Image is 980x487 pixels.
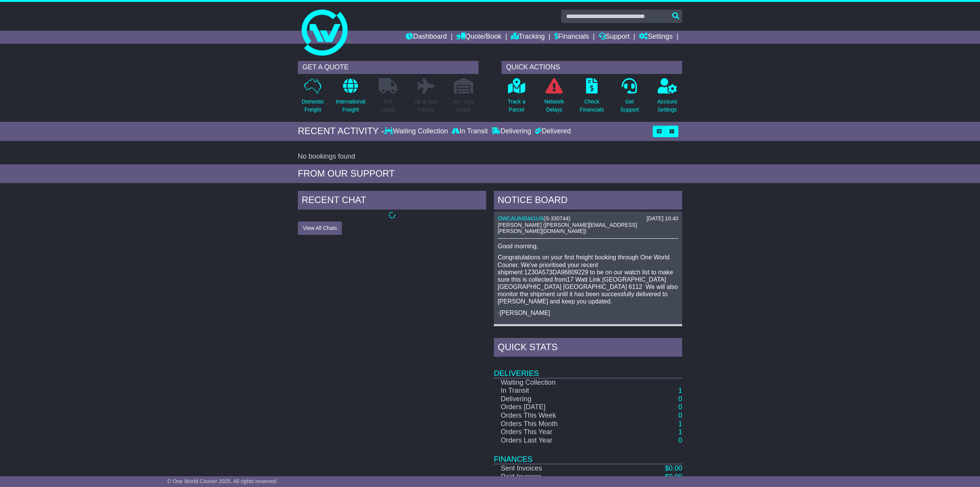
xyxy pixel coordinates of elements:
[335,78,366,118] a: InternationalFreight
[498,215,544,221] a: OWCAU645441US
[167,478,278,484] span: © One World Courier 2025. All rights reserved.
[494,464,630,473] td: Sent Invoices
[379,98,398,114] p: Full Loads
[494,420,630,428] td: Orders This Month
[678,412,682,419] a: 0
[669,473,682,480] span: 0.00
[494,378,630,387] td: Waiting Collection
[494,403,630,412] td: Orders [DATE]
[494,191,682,212] div: NOTICE BOARD
[494,412,630,420] td: Orders This Week
[678,420,682,428] a: 1
[665,473,682,480] a: $0.00
[298,126,384,137] div: RECENT ACTIVITY -
[544,98,564,114] p: Network Delays
[580,78,604,118] a: CheckFinancials
[501,61,682,74] div: QUICK ACTIONS
[580,98,604,114] p: Check Financials
[498,215,678,222] div: ( )
[508,98,525,114] p: Track a Parcel
[494,338,682,359] div: Quick Stats
[498,243,678,250] p: Good morning,
[665,464,682,472] a: $0.00
[669,464,682,472] span: 0.00
[498,309,678,316] p: -[PERSON_NAME]
[620,98,639,114] p: Get Support
[657,78,678,118] a: AccountSettings
[507,78,526,118] a: Track aParcel
[406,31,447,44] a: Dashboard
[498,254,678,305] p: Congratulations on your first freight booking through One World Courier. We've prioritised your r...
[544,78,564,118] a: NetworkDelays
[494,428,630,436] td: Orders This Year
[511,31,545,44] a: Tracking
[678,403,682,411] a: 0
[490,127,533,136] div: Delivering
[678,395,682,403] a: 0
[494,444,682,464] td: Finances
[494,436,630,445] td: Orders Last Year
[678,428,682,436] a: 1
[494,387,630,395] td: In Transit
[647,215,678,222] div: [DATE] 10:40
[298,191,486,212] div: RECENT CHAT
[301,78,324,118] a: DomesticFreight
[415,98,437,114] p: Air & Sea Freight
[494,395,630,403] td: Delivering
[620,78,639,118] a: GetSupport
[298,152,682,161] div: No bookings found
[678,387,682,394] a: 1
[302,98,324,114] p: Domestic Freight
[546,215,569,221] span: S-330744
[453,98,474,114] p: Air / Sea Depot
[599,31,630,44] a: Support
[298,221,342,235] button: View All Chats
[494,359,682,378] td: Deliveries
[456,31,501,44] a: Quote/Book
[298,168,682,179] div: FROM OUR SUPPORT
[498,222,637,234] span: [PERSON_NAME] ([PERSON_NAME][EMAIL_ADDRESS][PERSON_NAME][DOMAIN_NAME])
[494,473,630,481] td: Paid Invoices
[678,436,682,444] a: 0
[298,61,479,74] div: GET A QUOTE
[639,31,673,44] a: Settings
[554,31,589,44] a: Financials
[384,127,450,136] div: Waiting Collection
[658,98,677,114] p: Account Settings
[450,127,490,136] div: In Transit
[336,98,365,114] p: International Freight
[533,127,571,136] div: Delivered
